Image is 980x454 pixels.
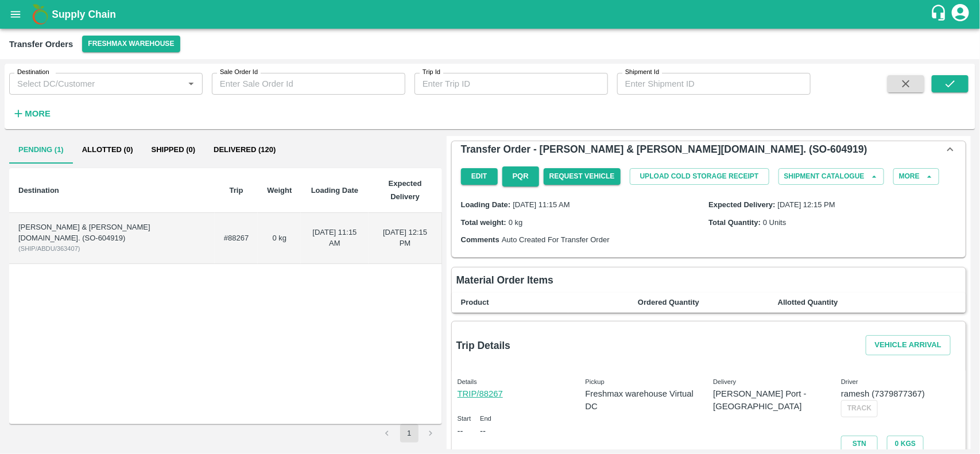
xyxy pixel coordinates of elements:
button: Upload Cold Storage Receipt [630,168,769,185]
img: logo [29,3,52,26]
span: 0 Units [763,218,786,227]
label: Total Quantity: [708,218,761,227]
span: ( SHIP/ABDU/363407 ) [18,245,80,252]
input: Select DC/Customer [13,76,180,91]
div: Transfer Order - [PERSON_NAME] & [PERSON_NAME][DOMAIN_NAME]. (SO-604919) [452,141,966,157]
p: Freshmax warehouse Virtual DC [586,387,704,413]
span: Pickup [586,378,605,385]
b: Ordered Quantity [638,298,699,306]
b: Loading Date [311,186,358,195]
label: Trip Id [423,68,440,77]
a: TRIP/88267 [458,389,503,398]
div: [PERSON_NAME] Port - [GEOGRAPHIC_DATA] [713,387,832,413]
span: Delivery [713,378,736,385]
label: Shipment Id [625,68,659,77]
button: Shipped (0) [142,136,205,164]
span: 0 kg [509,218,523,227]
button: More [893,168,939,185]
button: Allotted (0) [73,136,142,164]
button: Select DC [82,36,180,52]
button: Open [184,76,199,91]
button: Shipment Catalogue [778,168,884,185]
div: customer-support [930,4,950,25]
label: Expected Delivery: [708,200,775,209]
span: Details [458,378,477,385]
input: Enter Trip ID [415,73,608,95]
td: 0 kg [258,213,301,264]
button: Vehicle Arrival [866,335,951,355]
span: [DATE] 11:15 AM [513,200,570,209]
strong: More [25,109,51,118]
div: Transfer Orders [9,37,73,52]
button: Delivered (120) [204,136,285,164]
span: [DATE] 12:15 PM [778,200,835,209]
span: Auto Created For Transfer Order [502,235,610,244]
td: [DATE] 12:15 PM [369,213,442,264]
span: Start [458,415,471,422]
button: 0 Kgs [887,436,924,452]
p: -- [480,425,491,437]
button: PQR [502,166,539,187]
h6: Trip Details [456,337,510,354]
h6: Material Order Items [456,272,553,288]
label: Total weight: [461,218,506,227]
td: [DATE] 11:15 AM [301,213,368,264]
input: Enter Sale Order Id [212,73,405,95]
span: End [480,415,491,422]
div: [PERSON_NAME] & [PERSON_NAME][DOMAIN_NAME]. (SO-604919) [18,222,206,243]
button: Request Vehicle [544,168,621,185]
input: Enter Shipment ID [617,73,811,95]
button: Edit [461,168,498,185]
a: STN [841,436,878,452]
b: Trip [230,186,243,195]
b: Weight [267,186,292,195]
label: Sale Order Id [220,68,258,77]
button: Pending (1) [9,136,73,164]
span: Driver [841,378,858,385]
button: page 1 [400,424,419,443]
div: account of current user [950,2,971,26]
b: Expected Delivery [389,179,422,200]
label: Destination [17,68,49,77]
b: Destination [18,186,59,195]
p: -- [458,425,471,437]
button: More [9,104,53,123]
button: open drawer [2,1,29,28]
h6: Transfer Order - [PERSON_NAME] & [PERSON_NAME][DOMAIN_NAME]. (SO-604919) [461,141,867,157]
p: ramesh (7379877367) [841,387,960,400]
td: #88267 [215,213,258,264]
b: Allotted Quantity [778,298,838,306]
label: Loading Date: [461,200,511,209]
label: Comments [461,235,499,244]
b: Product [461,298,489,306]
a: Supply Chain [52,6,930,22]
nav: pagination navigation [377,424,442,443]
b: Supply Chain [52,9,116,20]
